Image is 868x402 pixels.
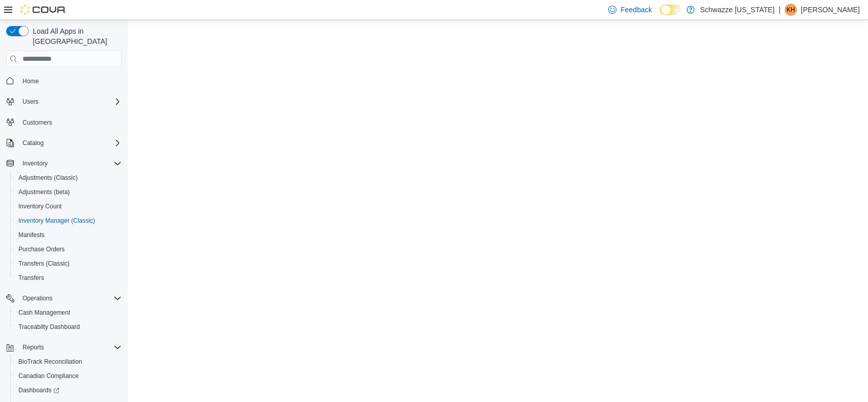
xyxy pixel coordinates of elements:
[14,257,74,270] a: Transfers (Classic)
[785,4,797,16] div: Krystal Hernandez
[18,174,78,182] span: Adjustments (Classic)
[621,5,652,15] span: Feedback
[14,186,122,198] span: Adjustments (beta)
[14,172,122,184] span: Adjustments (Classic)
[18,341,122,353] span: Reports
[2,340,126,354] button: Reports
[22,159,48,168] span: Inventory
[18,274,44,282] span: Transfers
[18,188,70,196] span: Adjustments (beta)
[14,229,49,241] a: Manifests
[660,15,660,16] span: Dark Mode
[2,115,126,130] button: Customers
[14,321,84,333] a: Traceabilty Dashboard
[22,77,39,85] span: Home
[14,186,74,198] a: Adjustments (beta)
[660,5,681,15] input: Dark Mode
[18,292,57,304] button: Operations
[14,229,122,241] span: Manifests
[10,320,126,334] button: Traceabilty Dashboard
[20,5,66,15] img: Cova
[18,137,48,149] button: Catalog
[801,4,860,16] p: [PERSON_NAME]
[14,200,122,212] span: Inventory Count
[22,119,52,127] span: Customers
[10,271,126,285] button: Transfers
[18,217,95,225] span: Inventory Manager (Classic)
[29,26,122,46] span: Load All Apps in [GEOGRAPHIC_DATA]
[18,292,122,304] span: Operations
[18,96,42,108] button: Users
[22,98,38,106] span: Users
[700,4,774,16] p: Schwazze [US_STATE]
[10,369,126,383] button: Canadian Compliance
[14,370,83,382] a: Canadian Compliance
[14,215,122,227] span: Inventory Manager (Classic)
[2,73,126,88] button: Home
[2,156,126,171] button: Inventory
[10,171,126,185] button: Adjustments (Classic)
[10,383,126,397] a: Dashboards
[10,185,126,199] button: Adjustments (beta)
[14,272,48,284] a: Transfers
[2,94,126,109] button: Users
[18,259,70,268] span: Transfers (Classic)
[18,386,59,394] span: Dashboards
[14,370,122,382] span: Canadian Compliance
[10,214,126,228] button: Inventory Manager (Classic)
[14,243,69,255] a: Purchase Orders
[22,139,43,147] span: Catalog
[14,215,99,227] a: Inventory Manager (Classic)
[18,116,56,129] a: Customers
[2,291,126,305] button: Operations
[14,257,122,270] span: Transfers (Classic)
[18,157,52,170] button: Inventory
[18,245,65,253] span: Purchase Orders
[2,136,126,150] button: Catalog
[18,231,44,239] span: Manifests
[14,384,63,396] a: Dashboards
[14,272,122,284] span: Transfers
[18,137,122,149] span: Catalog
[18,341,48,353] button: Reports
[779,4,781,16] p: |
[22,294,53,302] span: Operations
[14,243,122,255] span: Purchase Orders
[10,228,126,242] button: Manifests
[14,172,82,184] a: Adjustments (Classic)
[14,306,74,319] a: Cash Management
[14,384,122,396] span: Dashboards
[18,323,80,331] span: Traceabilty Dashboard
[18,372,79,380] span: Canadian Compliance
[787,4,795,16] span: KH
[10,305,126,320] button: Cash Management
[22,343,44,351] span: Reports
[10,354,126,369] button: BioTrack Reconciliation
[14,321,122,333] span: Traceabilty Dashboard
[14,356,122,368] span: BioTrack Reconciliation
[18,74,122,87] span: Home
[18,309,70,317] span: Cash Management
[10,256,126,271] button: Transfers (Classic)
[14,356,86,368] a: BioTrack Reconciliation
[14,200,66,212] a: Inventory Count
[18,358,82,366] span: BioTrack Reconciliation
[14,306,122,319] span: Cash Management
[10,199,126,214] button: Inventory Count
[18,96,122,108] span: Users
[18,157,122,170] span: Inventory
[10,242,126,256] button: Purchase Orders
[18,116,122,129] span: Customers
[18,202,62,210] span: Inventory Count
[18,75,43,87] a: Home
